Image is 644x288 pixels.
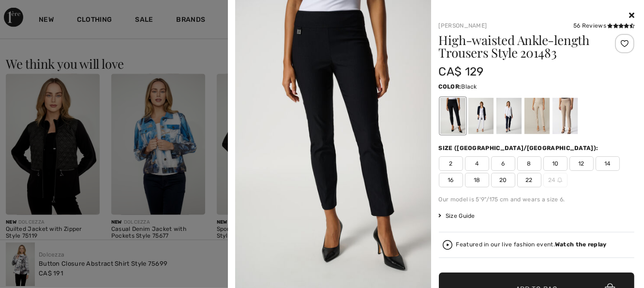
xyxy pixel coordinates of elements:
[543,173,568,187] span: 24
[496,98,521,134] div: Midnight Blue 40
[461,83,477,90] span: Black
[439,83,462,90] span: Color:
[21,7,41,15] span: Chat
[465,173,489,187] span: 18
[439,195,635,204] div: Our model is 5'9"/175 cm and wears a size 6.
[439,34,602,59] h1: High-waisted Ankle-length Trousers Style 201483
[491,156,515,171] span: 6
[552,98,577,134] div: Dune
[439,144,600,152] div: Size ([GEOGRAPHIC_DATA]/[GEOGRAPHIC_DATA]):
[573,21,634,30] div: 56 Reviews
[491,173,515,187] span: 20
[517,156,541,171] span: 8
[440,98,465,134] div: Black
[468,98,493,134] div: White
[557,178,562,182] img: ring-m.svg
[596,156,620,171] span: 14
[439,156,463,171] span: 2
[439,173,463,187] span: 16
[439,65,484,78] span: CA$ 129
[517,173,541,187] span: 22
[456,242,607,248] div: Featured in our live fashion event.
[543,156,568,171] span: 10
[439,22,487,29] a: [PERSON_NAME]
[439,212,475,220] span: Size Guide
[524,98,549,134] div: Moonstone
[569,156,594,171] span: 12
[555,241,607,248] strong: Watch the replay
[443,240,452,250] img: Watch the replay
[465,156,489,171] span: 4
